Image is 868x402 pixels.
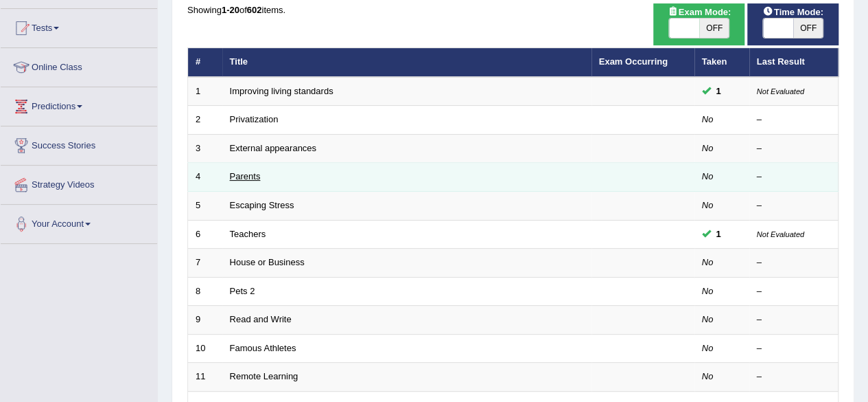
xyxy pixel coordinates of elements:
a: Pets 2 [230,286,255,296]
em: No [702,143,714,153]
th: Title [222,48,591,77]
em: No [702,257,714,267]
td: 3 [188,134,222,163]
span: You can still take this question [711,84,727,98]
td: 4 [188,163,222,192]
b: 602 [247,5,262,15]
div: – [757,313,831,326]
a: Escaping Stress [230,200,294,210]
div: – [757,170,831,183]
span: You can still take this question [711,227,727,241]
td: 2 [188,106,222,135]
em: No [702,314,714,324]
a: Success Stories [1,126,157,161]
a: Teachers [230,229,266,239]
td: 9 [188,306,222,335]
a: Predictions [1,87,157,122]
em: No [702,114,714,124]
div: – [757,285,831,298]
td: 8 [188,277,222,306]
a: Improving living standards [230,86,333,96]
div: – [757,342,831,355]
div: – [757,199,831,212]
em: No [702,200,714,210]
div: – [757,256,831,269]
a: Read and Write [230,314,292,324]
a: House or Business [230,257,305,267]
a: Online Class [1,48,157,82]
a: Privatization [230,114,279,124]
a: Exam Occurring [599,56,668,67]
div: – [757,142,831,155]
b: 1-20 [222,5,239,15]
small: Not Evaluated [757,230,804,238]
th: Taken [694,48,749,77]
em: No [702,371,714,381]
span: OFF [699,19,729,38]
th: Last Result [749,48,838,77]
td: 6 [188,220,222,249]
div: – [757,370,831,383]
a: Your Account [1,205,157,239]
em: No [702,343,714,353]
span: OFF [793,19,823,38]
a: External appearances [230,143,316,153]
a: Strategy Videos [1,166,157,200]
span: Time Mode: [758,5,829,19]
em: No [702,286,714,296]
div: – [757,113,831,126]
th: # [188,48,222,77]
div: Show exams occurring in exams [653,3,744,45]
a: Parents [230,171,261,181]
td: 10 [188,334,222,363]
div: Showing of items. [187,3,838,16]
a: Remote Learning [230,371,298,381]
td: 7 [188,249,222,278]
a: Tests [1,9,157,43]
td: 5 [188,192,222,221]
td: 1 [188,77,222,106]
em: No [702,171,714,181]
small: Not Evaluated [757,87,804,96]
a: Famous Athletes [230,343,296,353]
td: 11 [188,363,222,392]
span: Exam Mode: [662,5,736,19]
